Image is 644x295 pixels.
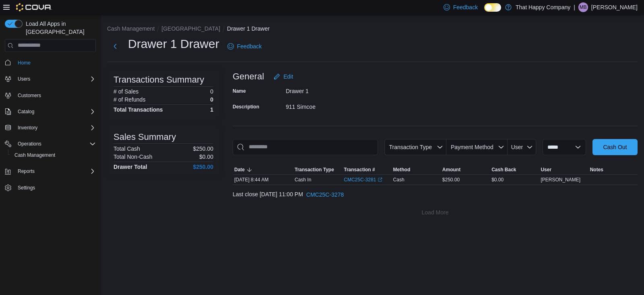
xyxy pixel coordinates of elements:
span: Amount [442,166,460,173]
button: Settings [2,182,99,193]
span: Feedback [237,42,262,50]
a: Home [14,58,34,68]
button: Catalog [2,106,99,117]
h1: Drawer 1 Drawer [128,36,219,52]
button: Cash Management [107,25,155,32]
h3: Transactions Summary [114,75,204,85]
div: Last close [DATE] 11:00 PM [233,187,638,203]
button: Operations [14,139,45,149]
button: Drawer 1 Drawer [227,25,270,32]
span: Operations [14,139,96,149]
p: $0.00 [199,154,213,160]
span: Catalog [18,108,34,115]
h4: Drawer Total [114,164,147,170]
button: User [539,165,588,175]
button: Cash Out [592,139,638,155]
span: Cash Management [14,152,55,158]
img: Cova [16,3,52,11]
span: Cash Back [491,166,516,173]
button: Home [2,57,99,69]
button: CMC25C-3278 [303,187,347,203]
span: Date [234,166,245,173]
span: Users [14,74,96,84]
button: Next [107,38,123,54]
button: Load More [233,204,638,220]
nav: An example of EuiBreadcrumbs [107,25,638,34]
button: Notes [588,165,638,175]
a: Cash Management [11,150,58,160]
span: Feedback [453,3,478,11]
button: Customers [2,89,99,101]
p: $250.00 [193,145,213,152]
button: Method [392,165,441,175]
span: Catalog [14,107,96,116]
span: Customers [14,90,96,100]
h4: Total Transactions [114,106,163,113]
span: Reports [14,166,96,176]
p: 0 [210,88,213,95]
span: Edit [283,73,293,81]
span: $250.00 [442,177,460,183]
h3: General [233,72,264,81]
a: Settings [14,183,38,193]
div: [DATE] 8:44 AM [233,175,293,185]
button: Cash Back [490,165,539,175]
button: Amount [441,165,490,175]
button: Catalog [14,107,37,116]
label: Name [233,88,246,94]
button: Users [14,74,33,84]
h4: $250.00 [193,164,213,170]
span: Transaction # [344,166,375,173]
h6: # of Sales [114,88,138,95]
button: Operations [2,138,99,150]
p: That Happy Company [516,2,570,12]
h6: Total Non-Cash [114,154,153,160]
span: Operations [18,141,41,147]
a: Feedback [224,38,265,54]
p: 0 [210,96,213,103]
span: Cash [393,177,405,183]
input: Dark Mode [484,3,501,12]
span: [PERSON_NAME] [541,177,580,183]
button: Cash Management [8,150,99,161]
span: Users [18,76,30,82]
button: Transaction Type [293,165,342,175]
span: Settings [18,185,35,191]
svg: External link [378,177,382,182]
button: Payment Method [446,139,508,155]
div: Mark Borromeo [578,2,588,12]
h4: 1 [210,106,213,113]
h6: # of Refunds [114,96,145,103]
button: Inventory [2,122,99,133]
span: Notes [590,166,603,173]
button: Reports [14,166,38,176]
input: This is a search bar. As you type, the results lower in the page will automatically filter. [233,139,378,155]
button: Users [2,73,99,85]
div: $0.00 [490,175,539,185]
label: Description [233,104,259,110]
span: Inventory [18,125,37,131]
span: Method [393,166,411,173]
span: CMC25C-3278 [306,191,344,199]
span: MB [580,2,587,12]
div: 911 Simcoe [286,100,394,110]
span: Cash Management [11,150,96,160]
button: Edit [270,69,296,85]
span: Customers [18,92,41,99]
span: Home [14,58,96,68]
span: Load All Apps in [GEOGRAPHIC_DATA] [23,20,96,36]
span: Reports [18,168,35,175]
span: User [511,144,523,150]
span: Load More [422,208,449,216]
span: Payment Method [451,144,493,150]
button: Transaction Type [384,139,446,155]
span: Transaction Type [295,166,334,173]
span: User [541,166,551,173]
span: Transaction Type [389,144,432,150]
span: Home [18,60,31,66]
div: Drawer 1 [286,85,394,94]
button: Inventory [14,123,41,133]
p: | [574,2,575,12]
h6: Total Cash [114,145,140,152]
span: Inventory [14,123,96,133]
